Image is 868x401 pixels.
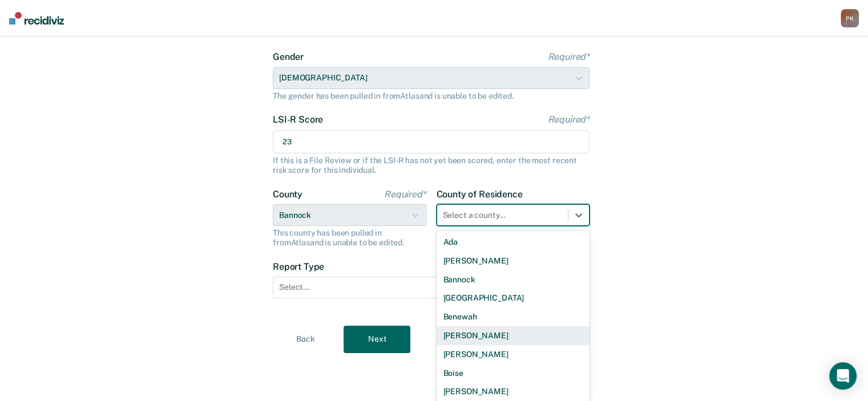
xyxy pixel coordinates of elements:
[273,189,426,200] label: County
[437,382,590,401] div: [PERSON_NAME]
[437,307,590,326] div: Benewah
[437,364,590,383] div: Boise
[547,114,590,125] span: Required*
[273,261,590,272] label: Report Type
[841,9,859,27] div: P K
[437,252,590,270] div: [PERSON_NAME]
[273,51,590,62] label: Gender
[273,156,590,175] div: If this is a File Review or if the LSI-R has not yet been scored, enter the most recent risk scor...
[547,51,590,62] span: Required*
[437,189,590,200] label: County of Residence
[344,326,410,353] button: Next
[272,326,339,353] button: Back
[437,289,590,307] div: [GEOGRAPHIC_DATA]
[9,12,64,25] img: Recidiviz
[437,345,590,364] div: [PERSON_NAME]
[384,189,426,200] span: Required*
[437,233,590,252] div: Ada
[437,326,590,345] div: [PERSON_NAME]
[829,362,857,390] div: Open Intercom Messenger
[273,228,426,248] div: This county has been pulled in from Atlas and is unable to be edited.
[273,91,590,101] div: The gender has been pulled in from Atlas and is unable to be edited.
[437,270,590,289] div: Bannock
[841,9,859,27] button: PK
[273,114,590,125] label: LSI-R Score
